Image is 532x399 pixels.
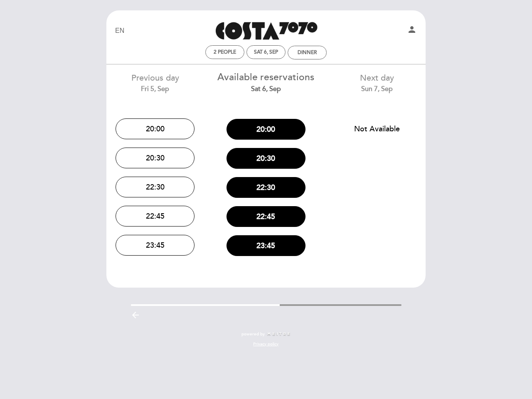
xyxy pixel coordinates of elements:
i: person [407,25,417,34]
div: Available reservations [217,71,315,94]
button: 20:00 [227,119,305,140]
img: MEITRE [267,332,291,336]
button: 20:30 [227,148,305,169]
button: 22:45 [227,206,305,227]
a: Privacy policy [253,341,278,347]
button: 23:45 [227,235,305,256]
div: Previous day [106,72,204,94]
span: powered by [241,331,265,337]
div: Sat 6, Sep [254,49,278,55]
a: Costa 7070 [214,20,318,42]
div: Sun 7, Sep [328,84,426,94]
div: Next day [328,72,426,94]
div: Fri 5, Sep [106,84,204,94]
button: 22:30 [116,177,195,197]
div: Sat 6, Sep [217,84,315,94]
button: 22:30 [227,177,305,198]
a: powered by [241,331,291,337]
button: 22:45 [116,206,195,227]
button: 23:45 [116,235,195,256]
button: person [407,25,417,37]
button: 20:30 [116,148,195,168]
span: 2 people [214,49,236,55]
button: 20:00 [116,118,195,139]
div: Dinner [298,49,317,56]
button: Not Available [337,118,416,139]
i: arrow_backward [131,310,140,320]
